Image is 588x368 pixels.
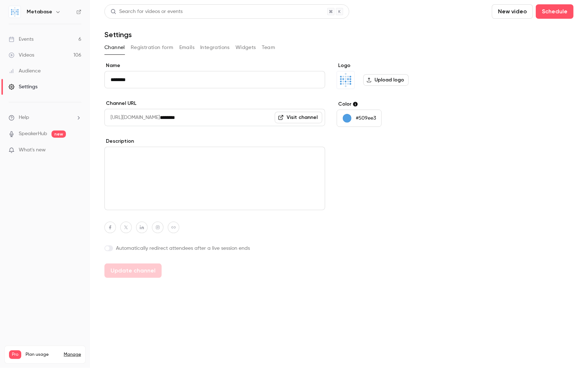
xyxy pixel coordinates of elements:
label: Name [104,62,325,69]
button: #509ee3 [337,110,382,127]
label: Color [337,101,447,108]
p: #509ee3 [356,115,376,122]
span: Plan usage [26,352,59,358]
span: new [51,130,66,138]
div: Settings [9,83,37,90]
button: Schedule [536,4,574,19]
button: Emails [179,42,194,53]
div: Audience [9,67,41,75]
span: Pro [9,350,21,359]
a: SpeakerHub [19,130,47,138]
span: [URL][DOMAIN_NAME] [104,109,160,126]
img: Metabase [9,6,21,18]
h1: Settings [104,30,132,39]
span: Help [19,114,29,121]
button: Widgets [235,42,256,53]
li: help-dropdown-opener [9,114,81,121]
button: Integrations [200,42,230,53]
label: Channel URL [104,100,325,107]
label: Upload logo [363,74,409,86]
div: Search for videos or events [111,8,183,15]
label: Automatically redirect attendees after a live session ends [104,245,325,252]
div: Events [9,36,33,43]
div: Videos [9,52,34,59]
label: Logo [337,62,447,69]
a: Manage [64,352,81,358]
button: Channel [104,42,125,53]
button: Registration form [131,42,174,53]
a: Visit channel [275,112,322,123]
span: What's new [19,146,46,154]
label: Description [104,138,325,145]
button: New video [492,4,533,19]
button: Team [262,42,275,53]
img: Metabase [337,71,354,89]
h6: Metabase [27,8,52,15]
